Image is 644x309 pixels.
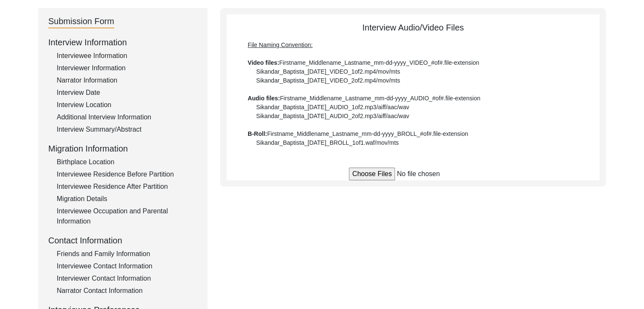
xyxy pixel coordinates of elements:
b: Audio files: [248,95,280,102]
div: Interview Location [57,100,197,110]
div: Additional Interview Information [57,112,197,122]
div: Narrator Contact Information [57,286,197,296]
div: Interview Date [57,88,197,98]
div: Interview Information [48,36,197,49]
div: Birthplace Location [57,157,197,167]
div: Narrator Information [57,75,197,86]
div: Interviewee Occupation and Parental Information [57,206,197,226]
div: Firstname_Middlename_Lastname_mm-dd-yyyy_VIDEO_#of#.file-extension Sikandar_Baptista_[DATE]_VIDEO... [248,41,578,147]
div: Interviewee Information [57,51,197,61]
span: File Naming Convention: [248,41,312,48]
div: Interviewer Contact Information [57,273,197,284]
div: Interview Audio/Video Files [227,21,600,147]
b: B-Roll: [248,130,267,137]
div: Friends and Family Information [57,249,197,259]
div: Contact Information [48,234,197,247]
div: Submission Form [48,15,114,28]
div: Migration Details [57,194,197,204]
div: Migration Information [48,142,197,155]
div: Interviewee Contact Information [57,261,197,271]
div: Interviewee Residence Before Partition [57,169,197,179]
div: Interviewer Information [57,63,197,73]
div: Interview Summary/Abstract [57,124,197,135]
div: Interviewee Residence After Partition [57,182,197,192]
b: Video files: [248,59,279,66]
